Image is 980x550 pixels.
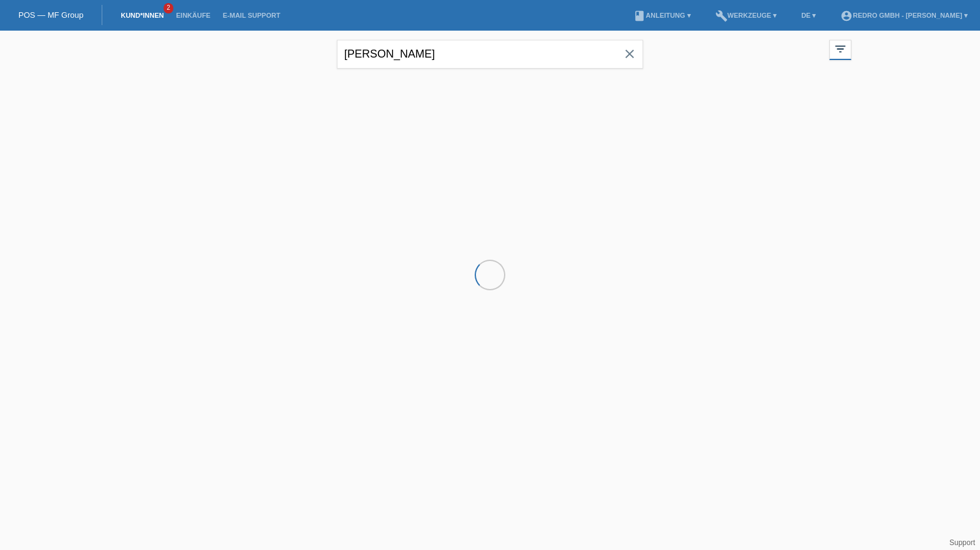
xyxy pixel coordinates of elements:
[795,12,822,19] a: DE ▾
[164,3,173,13] span: 2
[633,10,646,22] i: book
[170,12,216,19] a: Einkäufe
[115,12,170,19] a: Kund*innen
[337,40,643,69] input: Suche...
[217,12,287,19] a: E-Mail Support
[709,12,783,19] a: buildWerkzeuge ▾
[949,538,975,547] a: Support
[840,10,853,22] i: account_circle
[834,12,974,19] a: account_circleRedro GmbH - [PERSON_NAME] ▾
[627,12,696,19] a: bookAnleitung ▾
[622,47,637,61] i: close
[18,10,83,20] a: POS — MF Group
[834,42,847,56] i: filter_list
[715,10,728,22] i: build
